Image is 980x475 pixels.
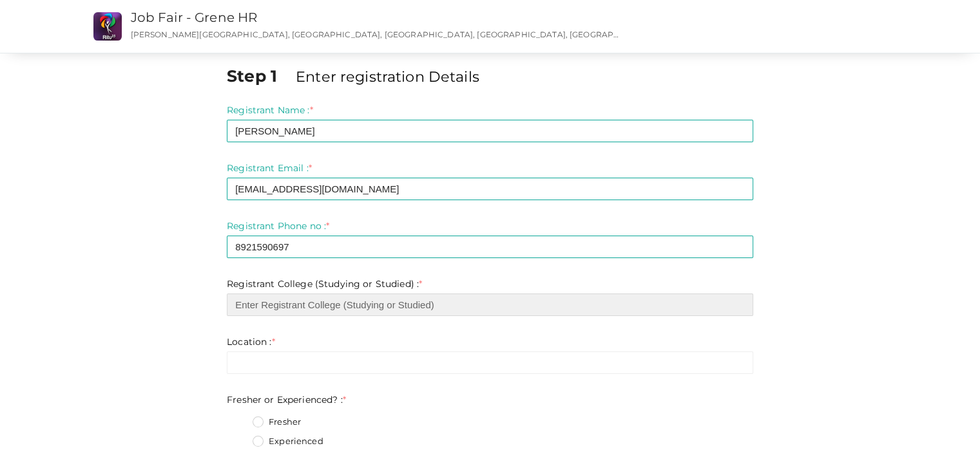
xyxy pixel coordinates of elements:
[227,236,753,258] input: Enter registrant phone no here.
[227,64,293,88] label: Step 1
[227,120,753,142] input: Enter registrant name here.
[227,162,312,174] label: Registrant Email :
[227,293,753,316] input: Enter Registrant College (Studying or Studied)
[93,12,122,41] img: CS2O7UHK_small.png
[227,277,422,290] label: Registrant College (Studying or Studied) :
[253,416,301,429] label: Fresher
[131,10,258,25] a: Job Fair - Grene HR
[253,435,323,448] label: Experienced
[227,219,329,232] label: Registrant Phone no :
[227,104,313,116] label: Registrant Name :
[227,178,753,200] input: Enter registrant email here.
[131,29,621,40] p: [PERSON_NAME][GEOGRAPHIC_DATA], [GEOGRAPHIC_DATA], [GEOGRAPHIC_DATA], [GEOGRAPHIC_DATA], [GEOGRAP...
[227,393,346,406] label: Fresher or Experienced? :
[227,335,275,348] label: Location :
[296,66,479,87] label: Enter registration Details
